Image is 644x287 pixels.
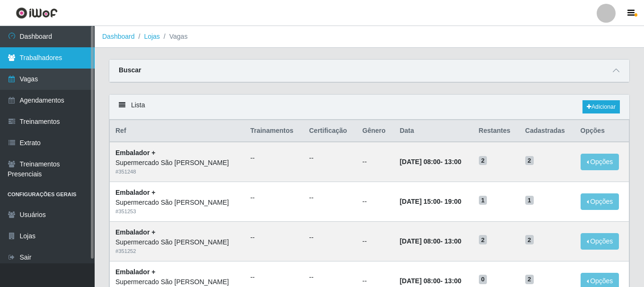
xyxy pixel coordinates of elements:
time: 13:00 [444,277,461,285]
td: -- [357,221,394,261]
span: 2 [479,235,487,244]
ul: -- [250,153,298,163]
time: 13:00 [444,158,461,165]
div: Supermercado São [PERSON_NAME] [115,237,239,247]
button: Opções [581,233,619,250]
ul: -- [250,233,298,243]
td: -- [357,182,394,222]
div: # 351253 [115,208,239,216]
time: [DATE] 08:00 [400,237,441,245]
nav: breadcrumb [95,26,644,48]
ul: -- [309,272,351,282]
a: Dashboard [102,33,135,40]
span: 2 [479,156,487,165]
button: Opções [581,193,619,210]
div: # 351248 [115,168,239,176]
th: Cadastradas [520,120,575,142]
time: 13:00 [444,237,461,245]
time: [DATE] 08:00 [400,158,441,165]
a: Lojas [144,33,159,40]
button: Opções [581,154,619,170]
strong: Buscar [119,66,141,74]
ul: -- [250,272,298,282]
th: Certificação [303,120,357,142]
span: 1 [479,196,487,205]
time: [DATE] 15:00 [400,198,441,205]
ul: -- [309,153,351,163]
div: Supermercado São [PERSON_NAME] [115,198,239,208]
td: -- [357,142,394,182]
strong: Embalador + [115,228,155,236]
ul: -- [309,233,351,243]
div: Supermercado São [PERSON_NAME] [115,158,239,168]
span: 2 [525,156,534,165]
th: Gênero [357,120,394,142]
th: Trainamentos [245,120,303,142]
div: Supermercado São [PERSON_NAME] [115,277,239,287]
strong: - [400,158,461,165]
th: Data [394,120,473,142]
li: Vagas [160,32,188,42]
th: Ref [110,120,245,142]
th: Restantes [473,120,520,142]
div: # 351252 [115,247,239,255]
strong: Embalador + [115,149,155,157]
img: CoreUI Logo [16,7,58,19]
ul: -- [250,193,298,203]
div: Lista [109,95,629,120]
time: 19:00 [444,198,461,205]
span: 0 [479,275,487,284]
a: Adicionar [582,100,620,113]
th: Opções [575,120,629,142]
strong: - [400,198,461,205]
span: 1 [525,196,534,205]
ul: -- [309,193,351,203]
strong: Embalador + [115,268,155,276]
strong: Embalador + [115,189,155,196]
time: [DATE] 08:00 [400,277,441,285]
strong: - [400,277,461,285]
span: 2 [525,235,534,244]
span: 2 [525,275,534,284]
strong: - [400,237,461,245]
